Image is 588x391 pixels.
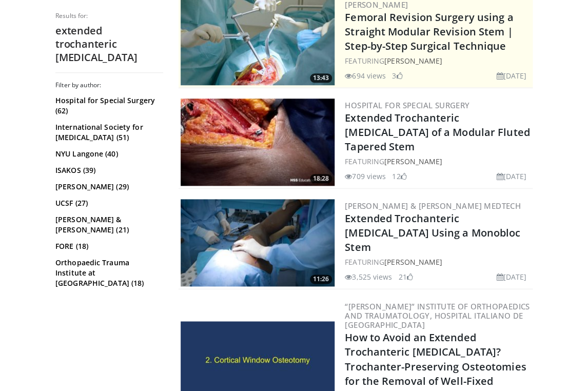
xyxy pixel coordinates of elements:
[345,201,521,211] a: [PERSON_NAME] & [PERSON_NAME] MedTech
[55,165,161,175] a: ISAKOS (39)
[384,257,442,267] a: [PERSON_NAME]
[398,271,413,282] li: 21
[55,81,163,89] h3: Filter by author:
[55,241,161,251] a: FORE (18)
[55,122,161,143] a: International Society for [MEDICAL_DATA] (51)
[310,174,332,183] span: 18:28
[345,100,469,110] a: Hospital for Special Surgery
[55,95,161,116] a: Hospital for Special Surgery (62)
[345,10,513,53] a: Femoral Revision Surgery using a Straight Modular Revision Stem | Step-by-Step Surgical Technique
[392,171,406,182] li: 12
[181,199,335,286] img: 1ca38626-f2c9-4982-b00b-02fe77e27eac.300x170_q85_crop-smart_upscale.jpg
[181,99,335,186] img: 9ea35b76-fb44-4d9a-9319-efeab42ec5fb.300x170_q85_crop-smart_upscale.jpg
[181,199,335,286] a: 11:26
[181,99,335,186] a: 18:28
[345,257,531,267] div: FEATURING
[345,55,531,66] div: FEATURING
[55,12,163,20] p: Results for:
[496,171,526,182] li: [DATE]
[345,211,520,254] a: Extended Trochanteric [MEDICAL_DATA] Using a Monobloc Stem
[55,198,161,208] a: UCSF (27)
[55,214,161,235] a: [PERSON_NAME] & [PERSON_NAME] (21)
[310,73,332,83] span: 13:43
[384,157,442,166] a: [PERSON_NAME]
[496,70,526,81] li: [DATE]
[310,275,332,284] span: 11:26
[55,258,161,288] a: Orthopaedic Trauma Institute at [GEOGRAPHIC_DATA] (18)
[55,149,161,159] a: NYU Langone (40)
[345,70,386,81] li: 694 views
[384,56,442,66] a: [PERSON_NAME]
[345,111,530,153] a: Extended Trochanteric [MEDICAL_DATA] of a Modular Fluted Tapered Stem
[345,156,531,167] div: FEATURING
[55,182,161,192] a: [PERSON_NAME] (29)
[392,70,402,81] li: 3
[496,271,526,282] li: [DATE]
[55,24,163,64] h2: extended trochanteric [MEDICAL_DATA]
[345,171,386,182] li: 709 views
[345,301,530,330] a: “[PERSON_NAME]” Institute of Orthopaedics and Traumatology, Hospital Italiano de [GEOGRAPHIC_DATA]
[345,271,392,282] li: 3,525 views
